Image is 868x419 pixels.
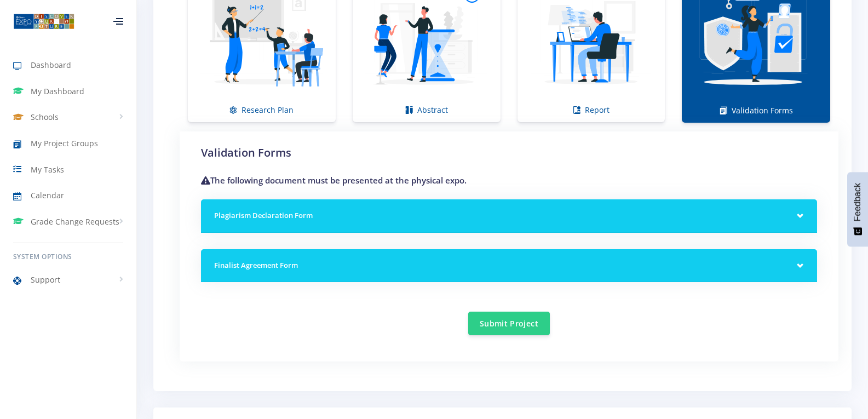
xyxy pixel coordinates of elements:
[13,252,123,262] h6: System Options
[31,216,119,227] span: Grade Change Requests
[853,183,863,221] span: Feedback
[201,174,817,187] h4: The following document must be presented at the physical expo.
[31,164,64,175] span: My Tasks
[13,13,74,30] img: ...
[214,210,804,221] h5: Plagiarism Declaration Form
[214,260,804,271] h5: Finalist Agreement Form
[31,59,71,71] span: Dashboard
[31,274,60,285] span: Support
[847,172,868,246] button: Feedback - Show survey
[201,145,817,161] h2: Validation Forms
[31,137,98,149] span: My Project Groups
[31,85,84,97] span: My Dashboard
[468,312,550,335] button: Submit Project
[31,190,64,201] span: Calendar
[31,111,59,123] span: Schools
